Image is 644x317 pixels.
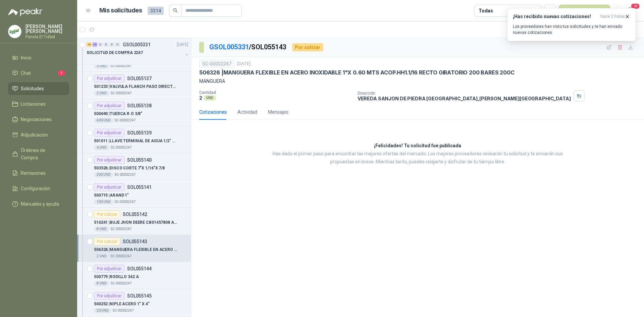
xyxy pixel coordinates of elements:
[559,5,610,17] button: Nueva solicitud
[98,42,103,47] div: 0
[127,266,152,271] p: SOL055144
[94,226,109,232] div: 8 UND
[8,67,69,80] a: Chat1
[94,254,109,259] div: 2 UND
[204,95,216,101] div: UND
[94,219,177,226] p: 510241 | BUJE JHON DEERE CB01457808 ALZ005
[115,199,136,205] p: SC-00002247
[199,90,352,95] p: Cantidad
[268,108,288,116] div: Mensajes
[173,8,178,13] span: search
[199,95,202,101] p: 2
[113,308,134,313] p: SC-00002247
[77,262,191,289] a: Por adjudicarSOL055144500779 |RODILLO 342 A8 UNDSC-00002247
[177,42,188,48] p: [DATE]
[199,77,636,85] p: MANGUERA
[94,199,113,205] div: 100 UND
[123,42,151,47] p: GSOL005331
[94,138,177,144] p: 501011 | LLAVE TERMINAL DE AGUA 1/2" BRONCE
[94,145,109,150] div: 6 UND
[94,165,165,171] p: 503526 | DISCO CORTE 7"X 1/16"X 7/8
[21,200,59,208] span: Manuales y ayuda
[624,5,636,17] button: 18
[77,126,191,153] a: Por adjudicarSOL055139501011 |LLAVE TERMINAL DE AGUA 1/2" BRONCE6 UNDSC-00002247
[94,265,124,273] div: Por adjudicar
[127,103,152,108] p: SOL055138
[77,99,191,126] a: Por adjudicarSOL055138500690 |TUERCA R.O 3/8"400 UNDSC-00002247
[21,54,32,61] span: Inicio
[8,8,42,16] img: Logo peakr
[199,60,234,68] div: SC-00002247
[209,42,287,52] p: / SOL055143
[8,182,69,195] a: Configuración
[8,25,21,38] img: Company Logo
[115,118,136,123] p: SC-00002247
[77,235,191,262] a: Por cotizarSOL055143506326 |MANGUERA FLEXIBLE EN ACERO INOXIDABLE 1"X 0.60 MTS ACOP.HH1.1/16 RECT...
[94,91,109,96] div: 2 UND
[94,210,120,218] div: Por cotizar
[148,7,164,15] span: 3314
[94,274,139,280] p: 500779 | RODILLO 342 A
[21,85,44,92] span: Solicitudes
[94,308,111,313] div: 20 UND
[94,63,109,69] div: 3 UND
[94,183,124,191] div: Por adjudicar
[94,111,142,117] p: 500690 | TUERCA R.O 3/8"
[94,247,177,253] p: 506326 | MANGUERA FLEXIBLE EN ACERO INOXIDABLE 1"X 0.60 MTS ACOP.HH1.1/16 RECTO GIRATORIO 200 BAR...
[94,84,177,90] p: 501233 | VALVULA FLANCH PASO DIRECTO 3" X 150 PSI
[127,185,152,190] p: SOL055141
[21,169,46,177] span: Remisiones
[77,180,191,208] a: Por adjudicarSOL055141500715 |ARAND 1"100 UNDSC-00002247
[94,118,113,123] div: 400 UND
[94,292,124,300] div: Por adjudicar
[94,301,150,307] p: 500252 | NIPLE ACERO 1" X 4"
[374,142,461,150] h3: ¡Felicidades! Tu solicitud fue publicada
[115,42,120,47] div: 0
[109,42,114,47] div: 0
[358,96,571,101] p: VEREDA SANJON DE PIEDRA [GEOGRAPHIC_DATA] , [PERSON_NAME][GEOGRAPHIC_DATA]
[94,156,124,164] div: Por adjudicar
[21,131,48,139] span: Adjudicación
[94,74,124,83] div: Por adjudicar
[8,113,69,126] a: Negociaciones
[127,76,152,81] p: SOL055137
[25,35,69,39] p: Panela El Trébol
[600,14,625,19] span: hace 2 horas
[127,294,152,298] p: SOL055145
[199,69,514,76] p: 506326 | MANGUERA FLEXIBLE EN ACERO INOXIDABLE 1"X 0.60 MTS ACOP.HH1.1/16 RECTO GIRATORIO 200 BAR...
[209,43,249,51] a: GSOL005331
[94,192,129,199] p: 500715 | ARAND 1"
[263,150,572,166] p: Has dado el primer paso para encontrar las mejores ofertas del mercado. Los mejores proveedores r...
[8,198,69,210] a: Manuales y ayuda
[8,98,69,110] a: Licitaciones
[87,41,190,62] a: 16 38 0 0 0 0 GSOL005331[DATE] SOLICITUD DE COMPRA 2247
[8,82,69,95] a: Solicitudes
[8,51,69,64] a: Inicio
[94,102,124,110] div: Por adjudicar
[358,91,571,96] p: Dirección
[111,145,132,150] p: SC-00002247
[87,50,143,56] p: SOLICITUD DE COMPRA 2247
[77,289,191,316] a: Por adjudicarSOL055145500252 |NIPLE ACERO 1" X 4"20 UNDSC-00002247
[21,69,31,77] span: Chat
[94,129,124,137] div: Por adjudicar
[123,239,147,244] p: SOL055143
[199,108,227,116] div: Cotizaciones
[94,237,120,246] div: Por cotizar
[21,116,52,123] span: Negociaciones
[111,281,132,286] p: SC-00002247
[77,72,191,99] a: Por adjudicarSOL055137501233 |VALVULA FLANCH PASO DIRECTO 3" X 150 PSI2 UNDSC-00002247
[123,212,147,217] p: SOL055142
[21,147,63,161] span: Órdenes de Compra
[111,254,132,259] p: SC-00002247
[77,208,191,235] a: Por cotizarSOL055142510241 |BUJE JHON DEERE CB01457808 ALZ0058 UNDSC-00002247
[8,167,69,179] a: Remisiones
[631,3,640,9] span: 18
[99,6,142,15] h1: Mis solicitudes
[58,70,65,76] span: 1
[25,24,69,34] p: [PERSON_NAME] [PERSON_NAME]
[127,158,152,162] p: SOL055140
[21,185,50,192] span: Configuración
[127,130,152,135] p: SOL055139
[8,144,69,164] a: Órdenes de Compra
